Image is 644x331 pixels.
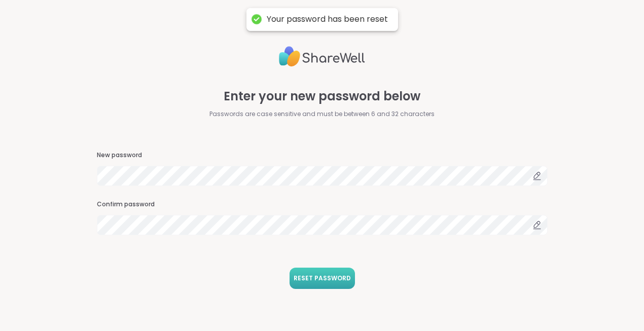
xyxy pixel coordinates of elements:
span: Enter your new password below [224,87,420,105]
div: Your password has been reset [267,14,388,25]
h3: New password [97,151,548,160]
span: RESET PASSWORD [294,274,351,283]
span: Passwords are case sensitive and must be between 6 and 32 characters [209,109,435,119]
img: ShareWell Logo [279,42,365,71]
button: RESET PASSWORD [290,268,355,289]
h3: Confirm password [97,200,548,209]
